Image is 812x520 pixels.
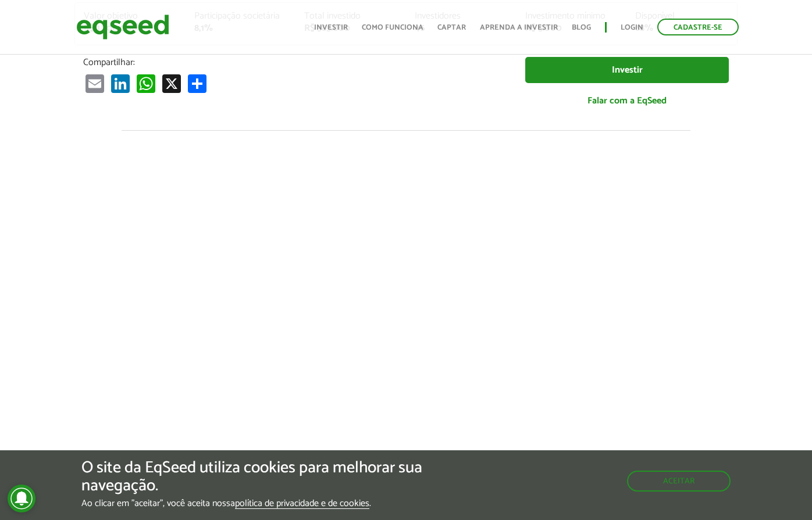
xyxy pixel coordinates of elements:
[572,24,591,31] a: Blog
[235,499,369,509] a: política de privacidade e de cookies
[109,74,132,93] a: LinkedIn
[81,459,471,495] h5: O site da EqSeed utiliza cookies para melhorar sua navegação.
[81,498,471,509] p: Ao clicar em "aceitar", você aceita nossa .
[437,24,466,31] a: Captar
[76,12,169,42] img: EqSeed
[83,57,508,68] p: Compartilhar:
[134,74,158,93] a: WhatsApp
[480,24,558,31] a: Aprenda a investir
[160,74,183,93] a: X
[186,74,209,93] a: Compartilhar
[362,24,423,31] a: Como funciona
[314,24,348,31] a: Investir
[83,74,106,93] a: Email
[525,57,729,83] a: Investir
[657,19,739,35] a: Cadastre-se
[627,471,731,492] button: Aceitar
[525,89,729,113] a: Falar com a EqSeed
[621,24,643,31] a: Login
